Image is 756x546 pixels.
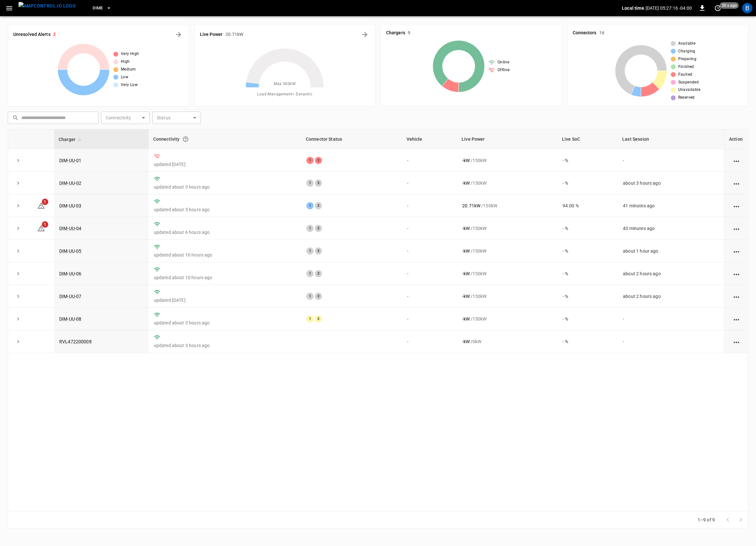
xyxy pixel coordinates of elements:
[732,293,740,300] div: action cell options
[42,199,48,205] span: 1
[13,291,23,301] button: expand row
[457,129,557,149] th: Live Power
[557,194,618,217] td: 94.00 %
[618,194,724,217] td: 41 minutes ago
[402,217,457,240] td: -
[732,316,740,322] div: action cell options
[462,338,470,345] p: - kW
[154,206,296,213] p: updated about 5 hours ago
[315,270,322,277] div: 2
[732,202,740,209] div: action cell options
[59,158,81,163] a: DIM-UU-01
[732,270,740,277] div: action cell options
[42,221,48,228] span: 1
[678,56,697,62] span: Preparing
[360,29,370,40] button: Energy Overview
[59,316,81,322] a: DIM-UU-08
[678,71,693,78] span: Faulted
[180,133,191,145] button: Connection between the charger and our software.
[732,180,740,186] div: action cell options
[402,129,457,149] th: Vehicle
[557,308,618,330] td: - %
[153,133,297,145] div: Connectivity
[173,29,184,40] button: All Alerts
[462,270,552,277] div: / 150 kW
[462,225,552,232] div: / 150 kW
[462,293,470,300] p: - kW
[315,315,322,322] div: 2
[59,226,81,231] a: DIM-UU-04
[225,31,244,38] h6: 20.71 kW
[59,339,92,344] a: RVL472200008
[622,5,644,11] p: Local time
[402,194,457,217] td: -
[402,308,457,330] td: -
[315,293,322,300] div: 2
[306,225,314,232] div: 1
[599,29,604,37] h6: 16
[498,59,509,66] span: Online
[59,248,81,254] a: DIM-UU-05
[154,184,296,190] p: updated about 3 hours ago
[154,297,296,303] p: updated [DATE]
[13,314,23,324] button: expand row
[732,157,740,164] div: action cell options
[646,5,692,11] p: [DATE] 05:27:16 -04:00
[402,285,457,308] td: -
[402,149,457,172] td: -
[698,517,715,523] p: 1–9 of 9
[618,330,724,353] td: -
[18,2,76,10] img: ampcontrol.io logo
[462,157,470,164] p: - kW
[306,157,314,164] div: 1
[678,94,695,101] span: Reserved
[154,320,296,326] p: updated about 3 hours ago
[59,271,81,276] a: DIM-UU-06
[121,66,136,73] span: Medium
[557,330,618,353] td: - %
[13,224,23,233] button: expand row
[13,246,23,256] button: expand row
[618,240,724,262] td: about 1 hour ago
[306,270,314,277] div: 1
[732,338,740,345] div: action cell options
[315,225,322,232] div: 2
[402,262,457,285] td: -
[37,203,45,208] a: 1
[618,262,724,285] td: about 2 hours ago
[462,338,552,345] div: / 0 kW
[306,180,314,187] div: 1
[557,285,618,308] td: - %
[37,225,45,231] a: 1
[154,161,296,168] p: updated [DATE]
[732,248,740,254] div: action cell options
[462,270,470,277] p: - kW
[462,202,480,209] p: 20.71 kW
[618,308,724,330] td: -
[678,40,696,47] span: Available
[59,294,81,299] a: DIM-UU-07
[557,149,618,172] td: - %
[462,248,552,254] div: / 150 kW
[121,82,138,88] span: Very Low
[121,59,130,65] span: High
[154,229,296,235] p: updated about 6 hours ago
[13,337,23,346] button: expand row
[13,201,23,211] button: expand row
[59,136,84,143] span: Charger
[257,91,312,98] span: Load Management = Dynamic
[557,129,618,149] th: Live SoC
[306,202,314,209] div: 1
[724,129,748,149] th: Action
[154,252,296,258] p: updated about 16 hours ago
[618,217,724,240] td: 43 minutes ago
[59,203,81,208] a: DIM-UU-03
[59,180,81,186] a: DIM-UU-02
[121,74,128,81] span: Low
[121,51,139,57] span: Very High
[732,225,740,232] div: action cell options
[678,79,699,86] span: Suspended
[306,315,314,322] div: 1
[462,316,470,322] p: - kW
[13,269,23,278] button: expand row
